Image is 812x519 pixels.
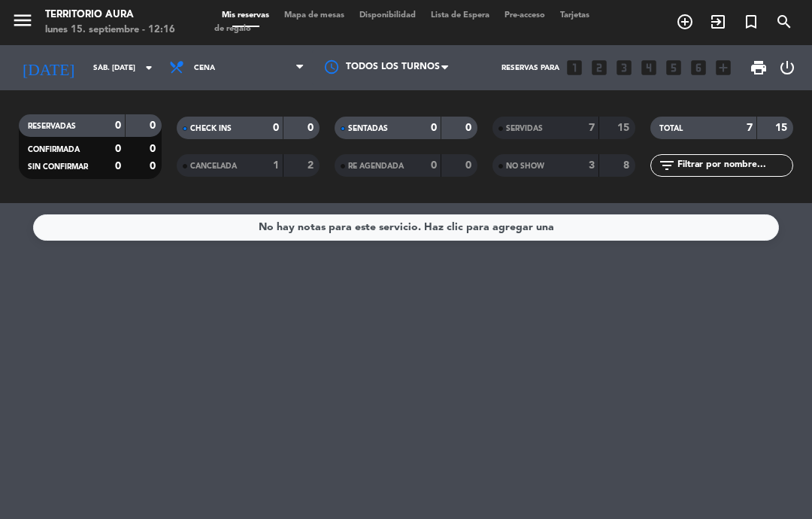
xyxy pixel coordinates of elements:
[308,160,317,171] strong: 2
[747,123,753,133] strong: 7
[348,125,388,132] span: SENTADAS
[689,58,708,77] i: looks_6
[589,160,595,171] strong: 3
[742,13,760,31] i: turned_in_not
[668,9,701,35] span: RESERVAR MESA
[273,123,279,133] strong: 0
[750,59,768,77] span: print
[115,144,121,154] strong: 0
[308,123,317,133] strong: 0
[273,160,279,171] strong: 1
[589,58,609,77] i: looks_two
[11,9,34,32] i: menu
[431,160,437,171] strong: 0
[28,123,76,130] span: RESERVADAS
[465,123,474,133] strong: 0
[709,13,727,31] i: exit_to_app
[277,11,352,20] span: Mapa de mesas
[11,9,34,37] button: menu
[676,157,792,174] input: Filtrar por nombre...
[774,45,801,90] div: LOG OUT
[501,64,559,72] span: Reservas para
[735,9,768,35] span: Reserva especial
[614,58,634,77] i: looks_3
[701,9,735,35] span: WALK IN
[431,123,437,133] strong: 0
[423,11,497,20] span: Lista de Espera
[768,9,801,35] span: BUSCAR
[140,59,158,77] i: arrow_drop_down
[775,13,793,31] i: search
[714,58,733,77] i: add_box
[623,160,632,171] strong: 8
[506,125,543,132] span: SERVIDAS
[497,11,553,20] span: Pre-acceso
[465,160,474,171] strong: 0
[348,162,404,170] span: RE AGENDADA
[589,123,595,133] strong: 7
[259,219,554,236] div: No hay notas para este servicio. Haz clic para agregar una
[150,120,159,131] strong: 0
[45,8,175,23] div: TERRITORIO AURA
[190,162,237,170] span: CANCELADA
[190,125,232,132] span: CHECK INS
[617,123,632,133] strong: 15
[150,144,159,154] strong: 0
[150,161,159,171] strong: 0
[506,162,544,170] span: NO SHOW
[115,120,121,131] strong: 0
[676,13,694,31] i: add_circle_outline
[352,11,423,20] span: Disponibilidad
[639,58,659,77] i: looks_4
[565,58,584,77] i: looks_one
[659,125,683,132] span: TOTAL
[115,161,121,171] strong: 0
[28,146,80,153] span: CONFIRMADA
[28,163,88,171] span: SIN CONFIRMAR
[658,156,676,175] i: filter_list
[11,52,86,83] i: [DATE]
[664,58,683,77] i: looks_5
[214,11,277,20] span: Mis reservas
[45,23,175,38] div: lunes 15. septiembre - 12:16
[778,59,796,77] i: power_settings_new
[775,123,790,133] strong: 15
